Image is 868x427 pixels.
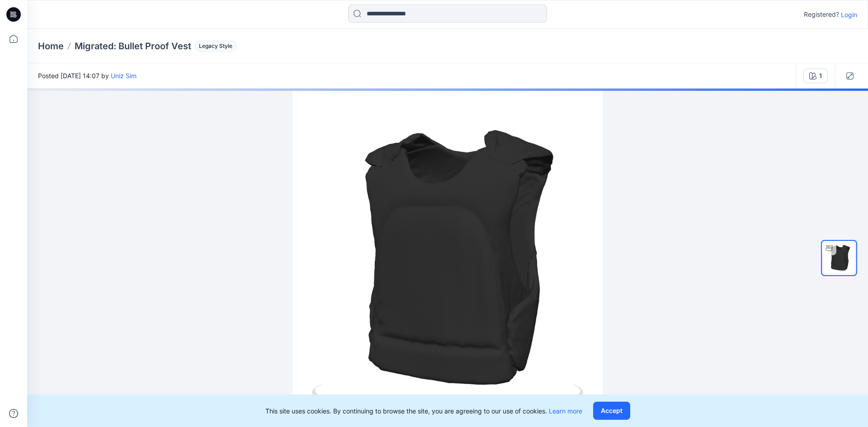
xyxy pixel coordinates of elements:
button: Legacy Style [191,40,236,52]
p: This site uses cookies. By continuing to browse the site, you are agreeing to our use of cookies. [265,406,582,416]
p: Migrated: Bullet Proof Vest [75,40,191,52]
button: 1 [803,69,828,83]
a: Home [38,40,64,52]
a: Learn more [549,407,582,415]
span: Posted [DATE] 14:07 by [38,71,137,80]
button: Accept [593,402,630,420]
a: Uniz Sim [111,72,137,80]
p: Registered? [804,9,839,20]
img: /var/app/peacock/temp/chunks/530ef23f4899ba03268bbf2d [823,241,854,275]
span: Legacy Style [195,41,236,52]
div: 1 [819,71,822,81]
p: Login [841,10,857,19]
